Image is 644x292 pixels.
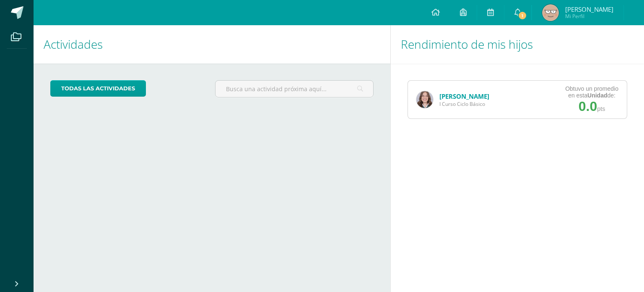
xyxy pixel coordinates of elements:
img: bbc3125f9b562a126b116aeb14b9ea9b.png [416,91,433,108]
a: todas las Actividades [50,80,146,97]
span: 1 [518,11,527,20]
h1: Rendimiento de mis hijos [401,25,634,63]
span: I Curso Ciclo Básico [439,100,489,108]
div: Obtuvo un promedio en esta de: [565,85,618,99]
input: Busca una actividad próxima aquí... [216,81,373,97]
strong: Unidad [587,92,607,99]
img: 21b300191b0ea1a6c6b5d9373095fc38.png [542,4,559,21]
h1: Actividades [44,25,380,63]
span: Mi Perfil [565,13,613,20]
span: [PERSON_NAME] [565,5,613,13]
span: 0.0 [579,99,597,114]
a: [PERSON_NAME] [439,92,489,100]
span: pts [597,105,605,112]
